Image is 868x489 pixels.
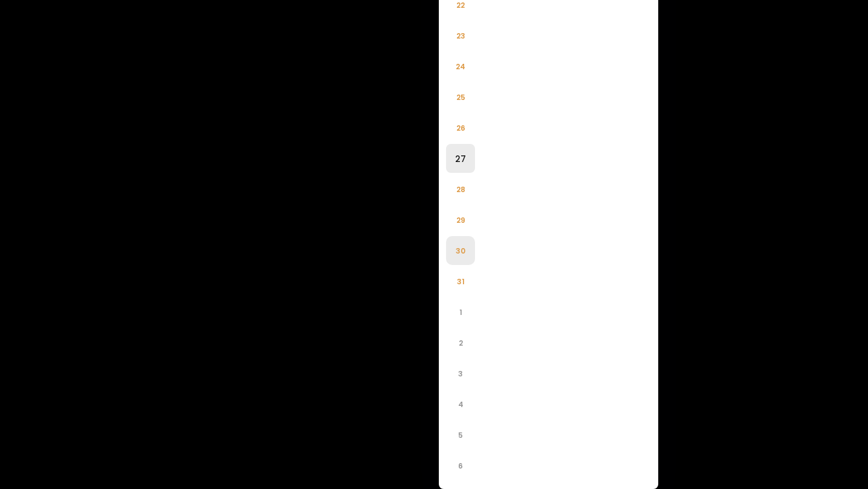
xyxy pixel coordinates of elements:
[446,175,475,204] li: 28
[446,144,475,173] li: 27
[446,451,475,480] li: 6
[446,113,475,142] li: 26
[446,21,475,50] li: 23
[446,83,475,111] li: 25
[446,328,475,357] li: 2
[446,236,475,265] li: 30
[446,420,475,449] li: 5
[446,205,475,234] li: 29
[446,359,475,388] li: 3
[446,390,475,419] li: 4
[446,297,475,326] li: 1
[446,52,475,81] li: 24
[446,267,475,296] li: 31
